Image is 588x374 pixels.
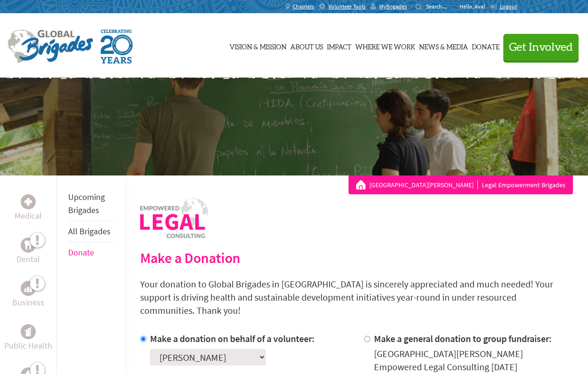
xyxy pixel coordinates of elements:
li: Donate [68,242,114,263]
a: Where We Work [355,22,415,69]
a: Donate [472,22,500,69]
a: BusinessBusiness [12,281,44,309]
a: Donate [68,247,94,258]
span: MyBrigades [379,3,407,10]
a: All Brigades [68,226,111,237]
h2: Make a Donation [140,249,573,266]
div: Legal Empowerment Brigades [356,180,565,190]
p: Dental [16,253,40,266]
a: Upcoming Brigades [68,191,105,215]
li: Upcoming Brigades [68,187,114,221]
a: About Us [290,22,323,69]
img: logo-human-rights.png [140,198,208,238]
div: Dental [21,238,36,253]
p: Your donation to Global Brigades in [GEOGRAPHIC_DATA] is sincerely appreciated and much needed! Y... [140,278,573,317]
p: Public Health [4,339,52,352]
img: Dental [24,240,32,249]
img: Business [24,285,32,292]
span: Get Involved [509,42,573,53]
p: Medical [15,209,42,223]
a: Logout [490,3,517,10]
label: Make a general donation to group fundraiser: [374,333,552,344]
a: Public HealthPublic Health [4,324,52,352]
a: [GEOGRAPHIC_DATA][PERSON_NAME] [369,180,478,190]
button: Get Involved [503,34,579,61]
a: MedicalMedical [15,194,42,223]
a: News & Media [419,22,468,69]
img: Global Brigades Logo [8,30,93,64]
span: Logout [500,3,517,10]
div: Public Health [21,324,36,339]
span: Chapters [293,3,314,10]
p: Business [12,296,44,309]
span: Volunteer Tools [328,3,366,10]
div: Business [21,281,36,296]
a: Impact [327,22,351,69]
a: DentalDental [16,238,40,266]
div: Medical [21,194,36,209]
img: Global Brigades Celebrating 20 Years [101,30,133,64]
img: Medical [24,198,32,206]
li: All Brigades [68,221,114,242]
img: Public Health [24,327,32,336]
p: Hello, Ava! [460,3,490,10]
label: Make a donation on behalf of a volunteer: [150,333,315,344]
input: Search... [426,3,453,10]
a: Vision & Mission [230,22,286,69]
